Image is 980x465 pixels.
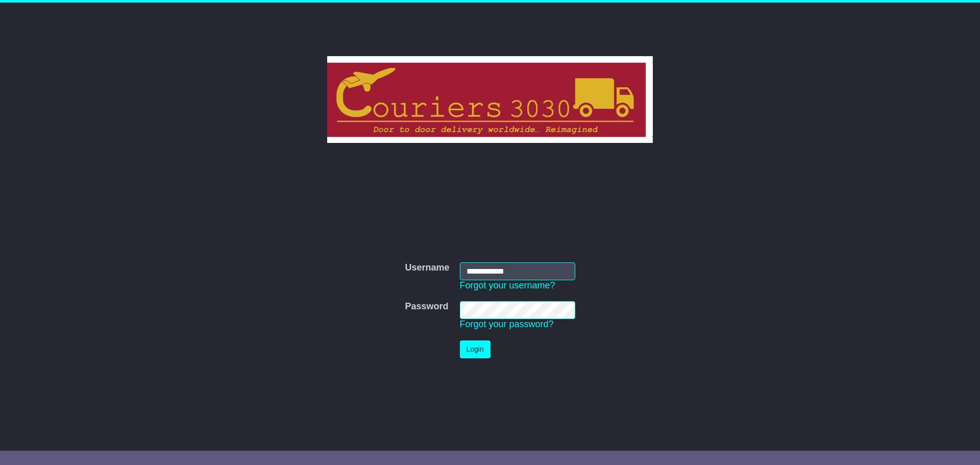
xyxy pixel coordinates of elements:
img: Couriers 3030 [327,56,653,143]
label: Username [405,262,449,274]
a: Forgot your password? [460,319,554,329]
button: Login [460,340,491,358]
a: Forgot your username? [460,280,555,290]
label: Password [405,301,448,312]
